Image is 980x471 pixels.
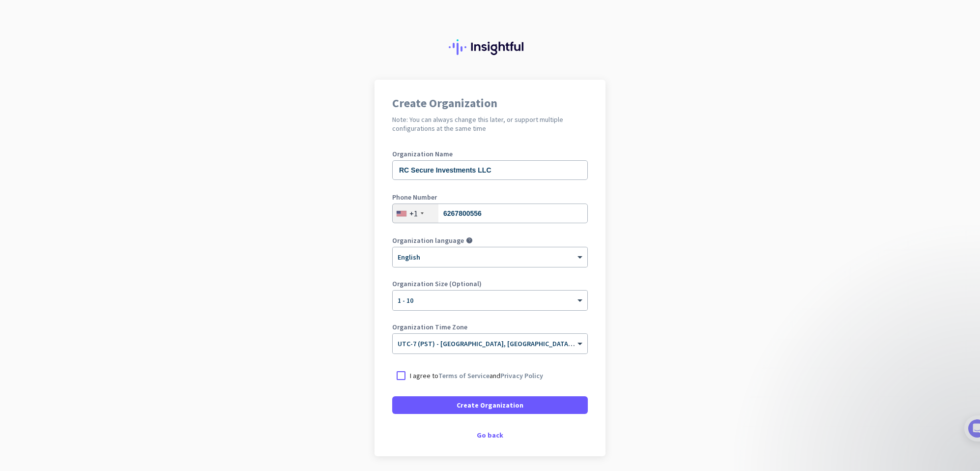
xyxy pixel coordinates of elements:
div: Go back [392,432,588,439]
label: Organization Time Zone [392,324,588,330]
img: Insightful [449,39,531,55]
button: Create Organization [392,396,588,414]
input: What is the name of your organization? [392,160,588,180]
input: 201-555-0123 [392,204,588,223]
div: +1 [409,208,418,218]
a: Terms of Service [438,371,490,380]
label: Organization Name [392,150,588,157]
label: Phone Number [392,194,588,201]
p: I agree to and [410,371,543,381]
h1: Create Organization [392,97,588,109]
label: Organization language [392,237,464,244]
i: help [466,237,473,244]
span: Create Organization [457,400,523,410]
a: Privacy Policy [500,371,543,380]
label: Organization Size (Optional) [392,280,588,287]
h2: Note: You can always change this later, or support multiple configurations at the same time [392,115,588,133]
